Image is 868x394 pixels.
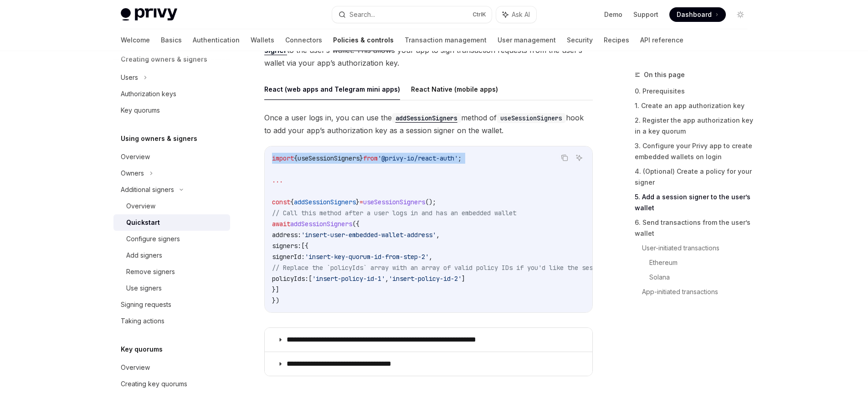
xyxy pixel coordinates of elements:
[642,285,755,299] a: App-initiated transactions
[411,78,498,100] button: React Native (mobile apps)
[458,154,462,162] span: ;
[121,299,171,310] div: Signing requests
[635,190,755,215] a: 5. Add a session signer to the user’s wallet
[294,154,298,162] span: {
[272,198,290,206] span: const
[573,152,585,164] button: Ask AI
[312,275,385,283] span: 'insert-policy-id-1'
[113,86,230,102] a: Authorization keys
[113,247,230,264] a: Add signers
[677,10,712,19] span: Dashboard
[113,214,230,231] a: Quickstart
[290,220,352,228] span: addSessionSigners
[113,376,230,392] a: Creating key quorums
[604,10,622,19] a: Demo
[496,6,536,23] button: Ask AI
[392,113,461,122] a: addSessionSigners
[392,113,461,123] code: addSessionSigners
[604,29,629,51] a: Recipes
[635,113,755,139] a: 2. Register the app authorization key in a key quorum
[272,296,279,305] span: })
[360,198,363,206] span: =
[126,201,155,212] div: Overview
[363,198,425,206] span: useSessionSigners
[305,253,429,261] span: 'insert-key-quorum-id-from-step-2'
[436,231,440,239] span: ,
[497,113,566,123] code: useSessionSigners
[113,280,230,296] a: Use signers
[332,6,492,23] button: Search...CtrlK
[389,275,462,283] span: 'insert-policy-id-2'
[121,105,160,116] div: Key quorums
[121,184,174,195] div: Additional signers
[425,198,436,206] span: ();
[272,220,290,228] span: await
[498,29,556,51] a: User management
[635,98,755,113] a: 1. Create an app authorization key
[113,149,230,165] a: Overview
[126,233,180,244] div: Configure signers
[669,7,726,22] a: Dashboard
[113,264,230,280] a: Remove signers
[121,151,150,162] div: Overview
[429,253,432,261] span: ,
[113,313,230,329] a: Taking actions
[378,154,458,162] span: '@privy-io/react-auth'
[635,164,755,190] a: 4. (Optional) Create a policy for your signer
[633,10,658,19] a: Support
[272,176,283,184] span: ...
[635,139,755,164] a: 3. Configure your Privy app to create embedded wallets on login
[272,285,279,294] span: }]
[251,29,274,51] a: Wallets
[121,133,197,144] h5: Using owners & signers
[126,266,175,277] div: Remove signers
[301,242,308,250] span: [{
[272,154,294,162] span: import
[567,29,593,51] a: Security
[121,378,187,389] div: Creating key quorums
[121,362,150,373] div: Overview
[121,72,138,83] div: Users
[113,102,230,119] a: Key quorums
[126,250,162,261] div: Add signers
[635,215,755,241] a: 6. Send transactions from the user’s wallet
[733,7,748,22] button: Toggle dark mode
[272,253,305,261] span: signerId:
[113,296,230,313] a: Signing requests
[308,275,312,283] span: [
[272,275,308,283] span: policyIds:
[121,29,150,51] a: Welcome
[113,198,230,214] a: Overview
[161,29,182,51] a: Basics
[644,69,685,80] span: On this page
[126,283,162,294] div: Use signers
[405,29,487,51] a: Transaction management
[264,78,400,100] button: React (web apps and Telegram mini apps)
[640,29,683,51] a: API reference
[352,220,360,228] span: ({
[285,29,322,51] a: Connectors
[113,359,230,376] a: Overview
[272,209,516,217] span: // Call this method after a user logs in and has an embedded wallet
[121,316,164,327] div: Taking actions
[363,154,378,162] span: from
[649,270,755,285] a: Solana
[264,111,593,137] span: Once a user logs in, you can use the method of hook to add your app’s authorization key as a sess...
[462,275,465,283] span: ]
[349,9,375,20] div: Search...
[333,29,394,51] a: Policies & controls
[635,84,755,98] a: 0. Prerequisites
[272,231,301,239] span: address:
[298,154,360,162] span: useSessionSigners
[649,255,755,270] a: Ethereum
[360,154,363,162] span: }
[121,168,144,179] div: Owners
[272,242,301,250] span: signers:
[294,198,356,206] span: addSessionSigners
[121,8,177,21] img: light logo
[473,11,486,18] span: Ctrl K
[385,275,389,283] span: ,
[121,88,176,99] div: Authorization keys
[193,29,240,51] a: Authentication
[642,241,755,255] a: User-initiated transactions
